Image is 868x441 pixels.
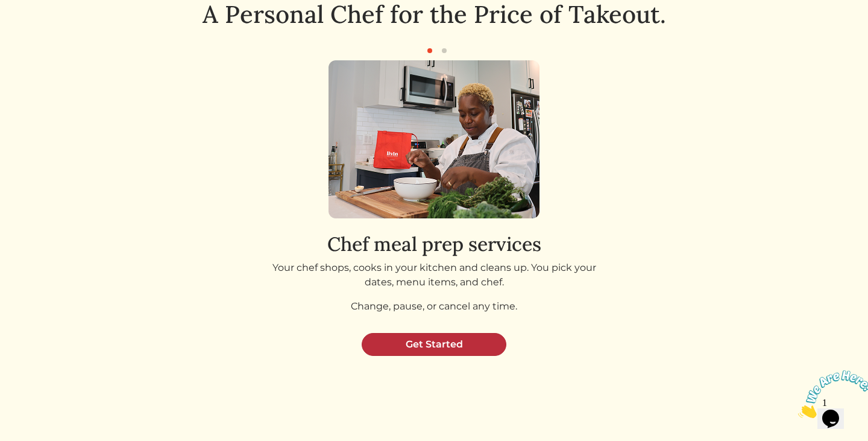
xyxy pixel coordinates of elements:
img: get_started_1-0a65ebd32e7c329797e27adf41642e3aafd0a893fca442ac9c35c8b44ad508ba.png [329,60,539,218]
p: Your chef shops, cooks in your kitchen and cleans up. You pick your dates, menu items, and chef. [260,261,609,290]
span: 1 [5,5,10,15]
a: Get Started [362,333,506,356]
p: Change, pause, or cancel any time. [260,299,609,314]
iframe: chat widget [793,366,868,423]
h2: Chef meal prep services [260,233,609,256]
img: Chat attention grabber [5,5,80,52]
